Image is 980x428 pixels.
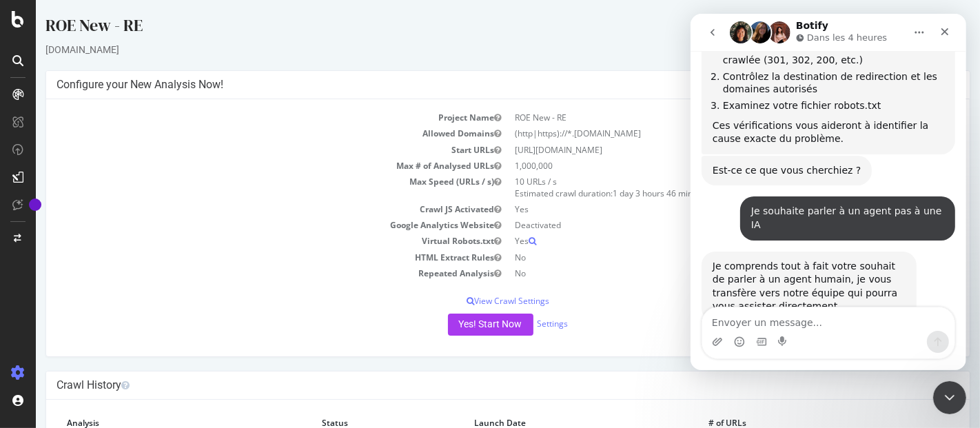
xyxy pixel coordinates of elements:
[10,14,935,43] div: ROE New - RE
[21,142,472,158] td: Start URLs
[472,110,923,125] td: ROE New - RE
[21,217,472,233] td: Google Analytics Website
[21,125,472,141] td: Allowed Domains
[472,217,923,233] td: Deactivated
[21,78,923,92] h4: Configure your New Analysis Now!
[29,198,41,211] div: Tooltip anchor
[472,201,923,217] td: Yes
[933,381,966,414] iframe: Intercom live chat
[472,265,923,281] td: No
[412,314,498,336] button: Yes! Start Now
[21,174,472,201] td: Max Speed (URLs / s)
[21,233,472,249] td: Virtual Robots.txt
[21,110,472,125] td: Project Name
[472,174,923,201] td: 10 URLs / s Estimated crawl duration:
[21,295,923,307] p: View Crawl Settings
[21,378,923,392] h4: Crawl History
[10,43,935,57] div: [DOMAIN_NAME]
[21,265,472,281] td: Repeated Analysis
[472,142,923,158] td: [URL][DOMAIN_NAME]
[21,201,472,217] td: Crawl JS Activated
[691,14,966,370] iframe: Intercom live chat
[21,158,472,174] td: Max # of Analysed URLs
[502,318,533,329] a: Settings
[472,125,923,141] td: (http|https)://*.[DOMAIN_NAME]
[21,249,472,265] td: HTML Extract Rules
[472,158,923,174] td: 1,000,000
[472,249,923,265] td: No
[472,233,923,249] td: Yes
[577,187,673,199] span: 1 day 3 hours 46 minutes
